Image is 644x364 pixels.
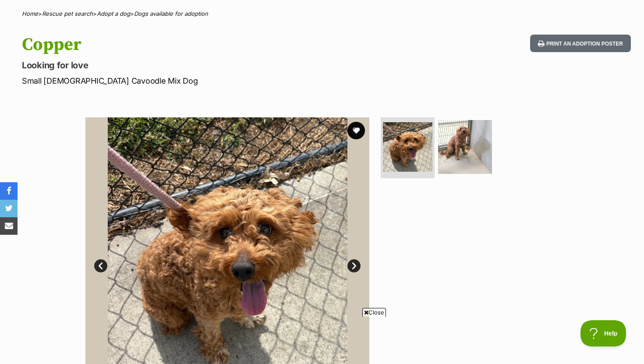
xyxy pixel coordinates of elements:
a: Next [347,259,361,272]
h1: Copper [22,35,393,55]
a: Adopt a dog [97,10,130,17]
p: Small [DEMOGRAPHIC_DATA] Cavoodle Mix Dog [22,75,393,87]
span: Close [362,308,386,317]
p: Looking for love [22,59,393,71]
iframe: Advertisement [163,320,481,360]
img: Photo of Copper [438,120,492,174]
button: Print an adoption poster [530,35,631,53]
button: favourite [347,122,365,139]
a: Home [22,10,38,17]
a: Dogs available for adoption [134,10,208,17]
img: Photo of Copper [383,122,432,172]
iframe: Help Scout Beacon - Open [580,320,626,346]
a: Prev [94,259,107,272]
a: Rescue pet search [42,10,93,17]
